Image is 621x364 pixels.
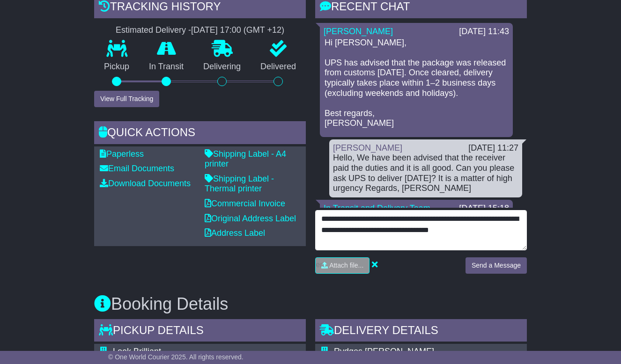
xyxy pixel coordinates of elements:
p: Delivering [193,62,251,72]
a: Paperless [100,149,144,159]
div: Quick Actions [94,121,306,146]
div: [DATE] 11:43 [459,27,509,37]
a: Download Documents [100,179,191,188]
a: Shipping Label - Thermal printer [205,174,274,194]
a: Original Address Label [205,214,296,223]
div: [DATE] 17:00 (GMT +12) [191,25,284,36]
a: Address Label [205,228,265,238]
div: Estimated Delivery - [94,25,306,36]
a: Shipping Label - A4 printer [205,149,286,169]
a: [PERSON_NAME] [324,27,393,36]
p: Delivered [251,62,306,72]
a: Commercial Invoice [205,199,285,208]
div: Hello, We have been advised that the receiver paid the duties and it is all good. Can you please ... [333,153,518,193]
h3: Booking Details [94,295,527,313]
a: In Transit and Delivery Team [324,204,430,213]
a: Email Documents [100,164,174,173]
span: © One World Courier 2025. All rights reserved. [108,353,244,361]
p: In Transit [139,62,193,72]
div: [DATE] 11:27 [468,143,518,153]
button: Send a Message [466,257,527,274]
span: Look Brilliant [113,347,161,356]
div: Pickup Details [94,319,306,344]
div: [DATE] 15:18 [459,204,509,214]
button: View Full Tracking [94,91,159,107]
a: [PERSON_NAME] [333,143,402,153]
p: Pickup [94,62,139,72]
div: Delivery Details [315,319,527,344]
p: Hi [PERSON_NAME], UPS has advised that the package was released from customs [DATE]. Once cleared... [325,38,508,129]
